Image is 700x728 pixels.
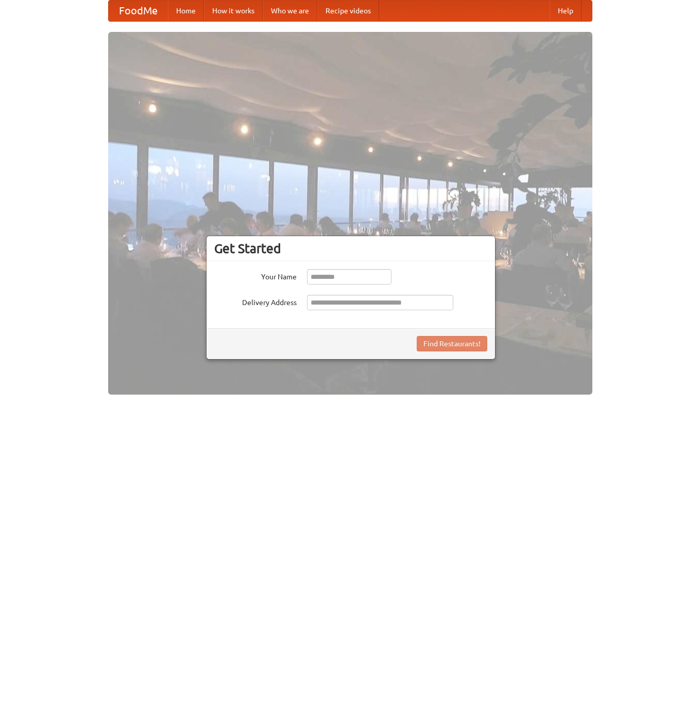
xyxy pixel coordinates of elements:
[204,1,263,21] a: How it works
[263,1,317,21] a: Who we are
[214,241,487,256] h3: Get Started
[317,1,379,21] a: Recipe videos
[168,1,204,21] a: Home
[214,295,297,308] label: Delivery Address
[214,269,297,282] label: Your Name
[417,336,487,351] button: Find Restaurants!
[109,1,168,21] a: FoodMe
[550,1,582,21] a: Help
